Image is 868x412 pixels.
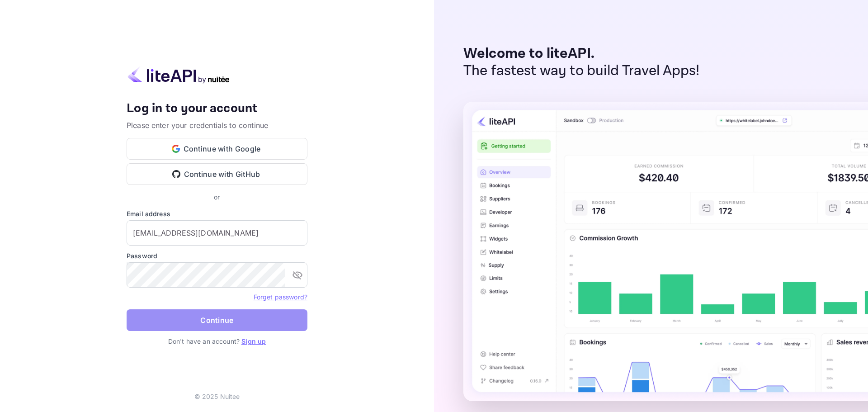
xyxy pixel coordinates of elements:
[288,266,307,284] button: toggle password visibility
[194,392,240,401] p: © 2025 Nuitee
[127,336,307,346] p: Don't have an account?
[463,62,700,80] p: The fastest way to build Travel Apps!
[127,220,307,246] input: Enter your email address
[127,120,307,131] p: Please enter your credentials to continue
[254,293,307,301] a: Forget password?
[241,337,266,345] a: Sign up
[127,251,307,260] label: Password
[127,209,307,218] label: Email address
[463,45,700,62] p: Welcome to liteAPI.
[127,163,307,185] button: Continue with GitHub
[127,309,307,331] button: Continue
[254,292,307,301] a: Forget password?
[127,66,231,84] img: liteapi
[127,101,307,117] h4: Log in to your account
[127,138,307,160] button: Continue with Google
[214,192,220,202] p: or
